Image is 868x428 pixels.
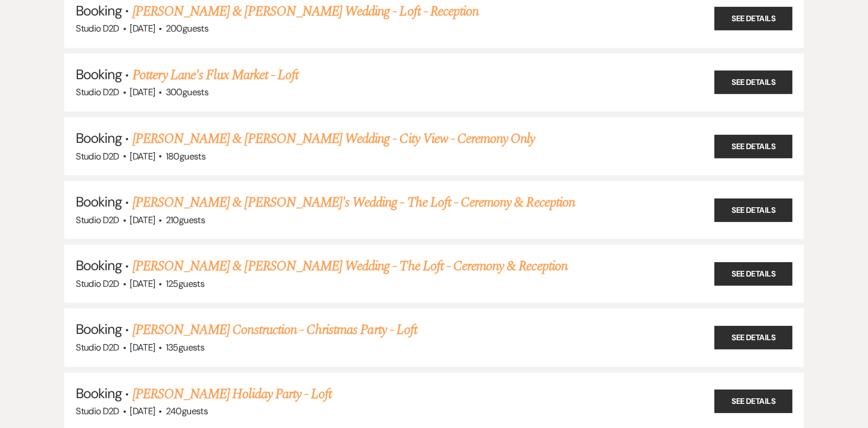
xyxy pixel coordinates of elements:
[76,2,122,20] span: Booking
[166,22,208,34] span: 200 guests
[714,134,792,158] a: See Details
[166,214,205,226] span: 210 guests
[714,198,792,221] a: See Details
[133,1,478,22] a: [PERSON_NAME] & [PERSON_NAME] Wedding - Loft - Reception
[133,65,298,85] a: Pottery Lane's Flux Market - Loft
[130,150,155,162] span: [DATE]
[133,256,567,277] a: [PERSON_NAME] & [PERSON_NAME] Wedding - The Loft - Ceremony & Reception
[76,256,122,274] span: Booking
[714,326,792,349] a: See Details
[133,129,535,149] a: [PERSON_NAME] & [PERSON_NAME] Wedding - City View - Ceremony Only
[130,341,155,353] span: [DATE]
[76,214,119,226] span: Studio D2D
[133,192,575,213] a: [PERSON_NAME] & [PERSON_NAME]'s Wedding - The Loft - Ceremony & Reception
[133,320,417,340] a: [PERSON_NAME] Construction - Christmas Party - Loft
[166,341,204,353] span: 135 guests
[76,384,122,402] span: Booking
[714,262,792,285] a: See Details
[76,150,119,162] span: Studio D2D
[133,384,332,404] a: [PERSON_NAME] Holiday Party - Loft
[76,22,119,34] span: Studio D2D
[714,7,792,30] a: See Details
[76,86,119,98] span: Studio D2D
[166,278,204,290] span: 125 guests
[76,341,119,353] span: Studio D2D
[76,193,122,211] span: Booking
[166,86,208,98] span: 300 guests
[130,278,155,290] span: [DATE]
[714,71,792,94] a: See Details
[130,86,155,98] span: [DATE]
[166,150,205,162] span: 180 guests
[76,129,122,147] span: Booking
[76,320,122,338] span: Booking
[76,65,122,83] span: Booking
[130,405,155,417] span: [DATE]
[130,22,155,34] span: [DATE]
[76,278,119,290] span: Studio D2D
[130,214,155,226] span: [DATE]
[166,405,208,417] span: 240 guests
[76,405,119,417] span: Studio D2D
[714,390,792,413] a: See Details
